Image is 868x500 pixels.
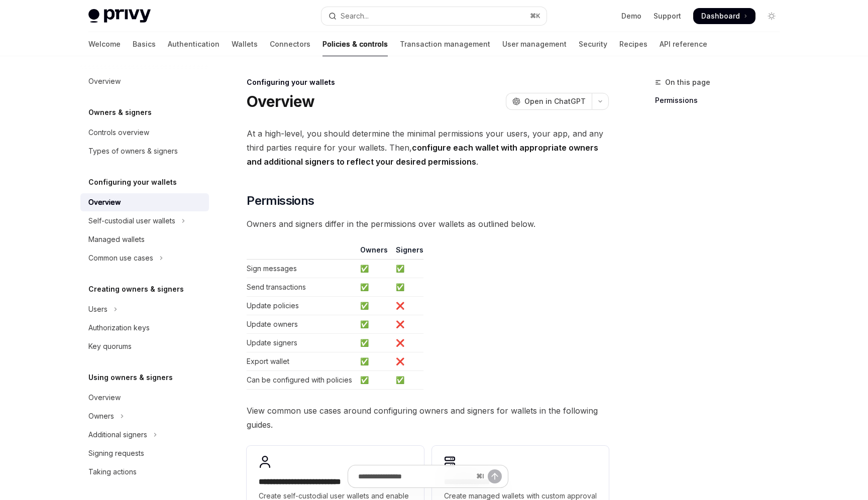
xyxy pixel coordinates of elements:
[665,76,710,88] span: On this page
[80,389,209,407] a: Overview
[392,352,423,371] td: ❌
[247,371,356,390] td: Can be configured with policies
[88,303,107,315] div: Users
[247,143,598,167] strong: configure each wallet with appropriate owners and additional signers to reflect your desired perm...
[88,392,121,404] div: Overview
[247,315,356,334] td: Update owners
[168,32,220,56] a: Authentication
[80,444,209,462] a: Signing requests
[358,465,472,487] input: Ask a question...
[88,127,149,139] div: Controls overview
[80,142,209,160] a: Types of owners & signers
[232,32,258,56] a: Wallets
[247,193,314,209] span: Permissions
[88,322,150,334] div: Authorization keys
[88,106,152,118] h5: Owners & signers
[88,466,137,478] div: Taking actions
[88,32,121,56] a: Welcome
[88,233,145,245] div: Managed wallets
[80,72,209,90] a: Overview
[530,12,540,20] span: ⌘ K
[80,319,209,337] a: Authorization keys
[88,145,178,157] div: Types of owners & signers
[502,32,567,56] a: User management
[247,278,356,297] td: Send transactions
[80,300,209,318] button: Toggle Users section
[88,9,151,23] img: light logo
[506,93,592,110] button: Open in ChatGPT
[88,340,132,352] div: Key quorums
[247,217,609,231] span: Owners and signers differ in the permissions over wallets as outlined below.
[80,230,209,248] a: Managed wallets
[524,96,586,106] span: Open in ChatGPT
[80,249,209,267] button: Toggle Common use cases section
[80,337,209,355] a: Key quorums
[693,8,755,24] a: Dashboard
[356,297,392,315] td: ✅
[88,196,121,208] div: Overview
[356,245,392,260] th: Owners
[321,7,547,25] button: Open search
[247,352,356,371] td: Export wallet
[247,77,609,87] div: Configuring your wallets
[356,352,392,371] td: ✅
[356,315,392,334] td: ✅
[80,123,209,142] a: Controls overview
[764,8,780,24] button: Toggle dark mode
[322,32,388,56] a: Policies & controls
[88,283,184,295] h5: Creating owners & signers
[247,127,609,169] span: At a high-level, you should determine the minimal permissions your users, your app, and any third...
[654,11,681,21] a: Support
[88,447,144,459] div: Signing requests
[270,32,310,56] a: Connectors
[356,260,392,278] td: ✅
[247,297,356,315] td: Update policies
[88,410,114,422] div: Owners
[392,297,423,315] td: ❌
[247,92,314,110] h1: Overview
[133,32,156,56] a: Basics
[356,334,392,352] td: ✅
[80,407,209,425] button: Toggle Owners section
[392,260,423,278] td: ✅
[88,75,121,87] div: Overview
[356,371,392,390] td: ✅
[392,371,423,390] td: ✅
[247,334,356,352] td: Update signers
[356,278,392,297] td: ✅
[88,371,173,384] h5: Using owners & signers
[80,426,209,444] button: Toggle Additional signers section
[80,212,209,230] button: Toggle Self-custodial user wallets section
[701,11,740,21] span: Dashboard
[392,315,423,334] td: ❌
[88,176,177,188] h5: Configuring your wallets
[80,193,209,211] a: Overview
[88,252,153,264] div: Common use cases
[392,245,423,260] th: Signers
[392,278,423,297] td: ✅
[247,260,356,278] td: Sign messages
[88,429,147,441] div: Additional signers
[579,32,607,56] a: Security
[619,32,647,56] a: Recipes
[341,10,369,22] div: Search...
[392,334,423,352] td: ❌
[655,92,788,108] a: Permissions
[247,404,609,432] span: View common use cases around configuring owners and signers for wallets in the following guides.
[660,32,707,56] a: API reference
[80,463,209,481] a: Taking actions
[400,32,490,56] a: Transaction management
[488,469,502,483] button: Send message
[621,11,641,21] a: Demo
[88,215,175,227] div: Self-custodial user wallets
